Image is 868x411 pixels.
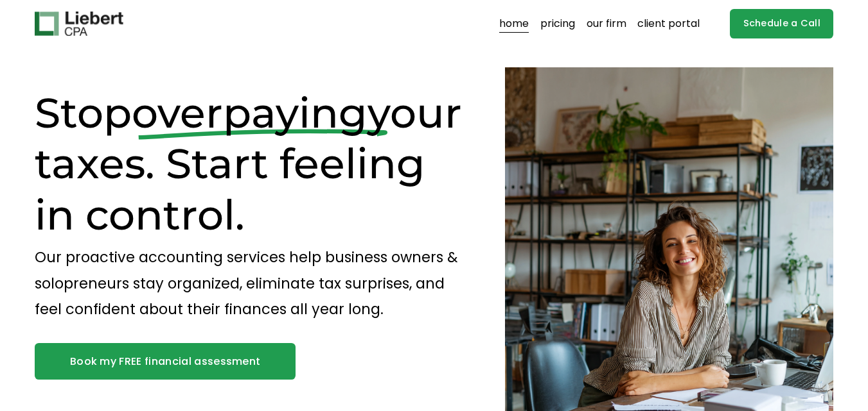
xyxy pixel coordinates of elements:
[637,13,700,34] a: client portal
[35,343,296,380] a: Book my FREE financial assessment
[540,13,575,34] a: pricing
[499,13,529,34] a: home
[35,87,464,240] h1: Stop your taxes. Start feeling in control.
[35,12,123,36] img: Liebert CPA
[587,13,626,34] a: our firm
[132,87,368,138] span: overpaying
[35,244,464,322] p: Our proactive accounting services help business owners & solopreneurs stay organized, eliminate t...
[730,9,833,39] a: Schedule a Call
